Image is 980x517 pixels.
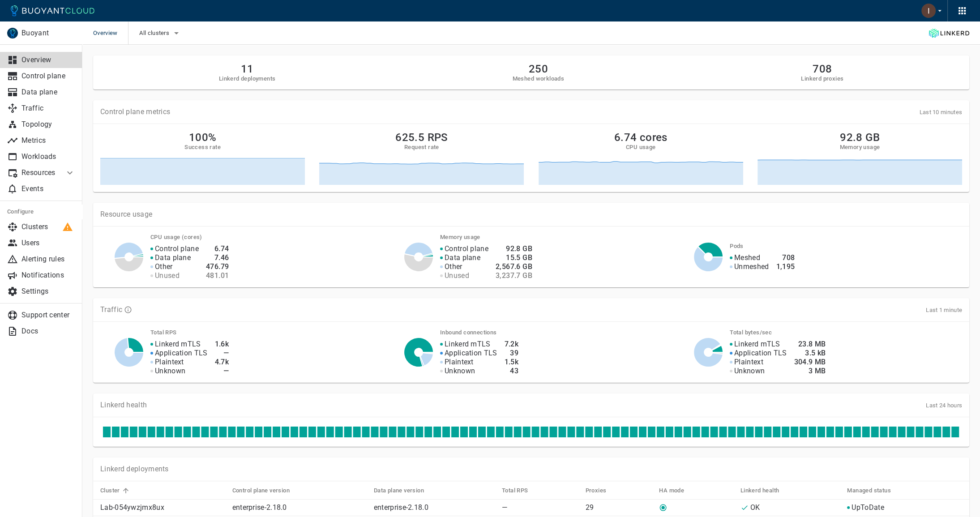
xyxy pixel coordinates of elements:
[100,401,147,410] p: Linkerd health
[206,271,229,280] h4: 481.01
[776,262,795,271] h4: 1,195
[496,271,532,280] h4: 3,237.7 GB
[189,131,217,144] h2: 100%
[21,88,75,97] p: Data plane
[374,487,436,495] span: Data plane version
[100,503,225,512] p: Lab-054ywzjmx8ux
[801,75,843,82] h5: Linkerd proxies
[206,244,229,253] h4: 6.74
[734,262,769,271] p: Unmeshed
[750,503,760,512] p: OK
[100,305,122,314] p: Traffic
[374,503,428,512] a: enterprise-2.18.0
[21,239,75,248] p: Users
[740,487,779,494] h5: Linkerd health
[215,358,229,367] h4: 4.7k
[206,253,229,262] h4: 7.46
[496,262,532,271] h4: 2,567.6 GB
[219,63,276,75] h2: 11
[794,358,826,367] h4: 304.9 MB
[840,131,880,144] h2: 92.8 GB
[502,487,528,494] h5: Total RPS
[926,307,962,313] span: Last 1 minute
[839,144,880,151] h5: Memory usage
[920,109,963,115] span: Last 10 minutes
[7,208,75,215] h5: Configure
[626,144,656,151] h5: CPU usage
[852,503,884,512] p: UpToDate
[155,349,208,358] p: Application TLS
[585,487,606,494] h5: Proxies
[206,262,229,271] h4: 476.79
[847,487,903,495] span: Managed status
[502,487,540,495] span: Total RPS
[614,131,668,144] h2: 6.74 cores
[502,503,578,512] p: —
[395,131,448,144] h2: 625.5 RPS
[496,244,532,253] h4: 92.8 GB
[21,152,75,161] p: Workloads
[21,72,75,81] p: Control plane
[734,349,787,358] p: Application TLS
[794,349,826,358] h4: 3.5 kB
[404,144,439,151] h5: Request rate
[21,287,75,296] p: Settings
[445,367,475,376] p: Unknown
[155,340,201,349] p: Linkerd mTLS
[232,503,287,512] a: enterprise-2.18.0
[93,21,128,45] span: Overview
[659,487,684,494] h5: HA mode
[21,311,75,320] p: Support center
[21,222,75,231] p: Clusters
[219,75,276,82] h5: Linkerd deployments
[155,262,173,271] p: Other
[445,271,469,280] p: Unused
[505,367,519,376] h4: 43
[445,349,497,358] p: Application TLS
[794,340,826,349] h4: 23.8 MB
[505,349,519,358] h4: 39
[734,253,760,262] p: Meshed
[100,487,120,494] h5: Cluster
[319,131,524,185] a: 625.5 RPSRequest rate
[21,271,75,280] p: Notifications
[734,340,780,349] p: Linkerd mTLS
[232,487,290,494] h5: Control plane version
[21,136,75,145] p: Metrics
[374,487,424,494] h5: Data plane version
[539,131,743,185] a: 6.74 coresCPU usage
[21,104,75,113] p: Traffic
[155,253,191,262] p: Data plane
[155,358,184,367] p: Plaintext
[921,4,936,18] img: Ivan Porta
[513,63,564,75] h2: 250
[21,168,57,177] p: Resources
[21,184,75,193] p: Events
[100,210,962,219] p: Resource usage
[100,465,169,474] p: Linkerd deployments
[184,144,221,151] h5: Success rate
[496,253,532,262] h4: 15.5 GB
[445,253,480,262] p: Data plane
[585,503,652,512] p: 29
[794,367,826,376] h4: 3 MB
[100,107,170,116] p: Control plane metrics
[505,358,519,367] h4: 1.5k
[505,340,519,349] h4: 7.2k
[445,262,462,271] p: Other
[232,487,301,495] span: Control plane version
[124,306,132,314] svg: TLS data is compiled from traffic seen by Linkerd proxies. RPS and TCP bytes reflect both inbound...
[215,349,229,358] h4: —
[215,340,229,349] h4: 1.6k
[740,487,791,495] span: Linkerd health
[445,244,488,253] p: Control plane
[776,253,795,262] h4: 708
[445,340,491,349] p: Linkerd mTLS
[734,367,765,376] p: Unknown
[585,487,618,495] span: Proxies
[801,63,843,75] h2: 708
[21,56,75,64] p: Overview
[926,402,962,409] span: Last 24 hours
[155,367,185,376] p: Unknown
[21,29,75,38] p: Buoyant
